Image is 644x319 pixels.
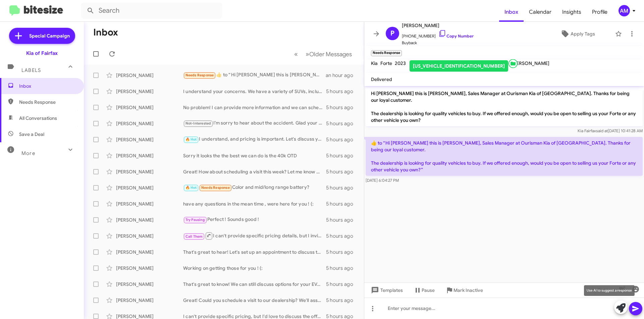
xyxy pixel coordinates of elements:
[326,152,359,159] div: 5 hours ago
[19,115,57,122] span: All Conversations
[402,29,474,39] span: [PHONE_NUMBER]
[524,2,557,22] a: Calendar
[402,21,474,29] span: [PERSON_NAME]
[183,281,326,288] div: That's great to know! We can still discuss options for your EV6 lease. If you're consideringre le...
[587,2,613,22] a: Profile
[596,128,608,133] span: said at
[584,285,635,296] div: Use AI to suggest a response
[326,120,359,127] div: 5 hours ago
[326,265,359,271] div: 5 hours ago
[326,88,359,95] div: 5 hours ago
[326,297,359,304] div: 5 hours ago
[371,76,392,82] span: Delivered
[19,131,44,138] span: Save a Deal
[183,119,326,127] div: I’m sorry to hear about the accident. Glad your okay !
[116,184,183,191] div: [PERSON_NAME]
[453,284,483,296] span: Mark Inactive
[116,152,183,159] div: [PERSON_NAME]
[370,284,403,296] span: Templates
[571,28,595,40] span: Apply Tags
[619,5,630,16] div: AM
[185,218,205,222] span: Try Pausing
[9,28,75,44] a: Special Campaign
[380,60,392,66] span: Forte
[116,136,183,143] div: [PERSON_NAME]
[613,5,637,16] button: AM
[326,281,359,288] div: 5 hours ago
[290,47,302,61] button: Previous
[183,297,326,304] div: Great! Could you schedule a visit to our dealership? We'll assess your Model 3 and discuss the de...
[185,137,197,142] span: 🔥 Hot
[326,136,359,143] div: 5 hours ago
[116,104,183,111] div: [PERSON_NAME]
[306,50,309,58] span: »
[116,217,183,223] div: [PERSON_NAME]
[371,60,378,66] span: Kia
[116,265,183,271] div: [PERSON_NAME]
[364,284,408,296] button: Templates
[19,83,76,89] span: Inbox
[201,185,230,190] span: Needs Response
[185,234,203,239] span: Call Them
[116,281,183,288] div: [PERSON_NAME]
[395,60,406,66] span: 2023
[116,88,183,95] div: [PERSON_NAME]
[402,39,474,46] span: Buyback
[185,121,211,126] span: Not-Interested
[438,33,474,38] a: Copy Number
[422,284,435,296] span: Pause
[326,233,359,239] div: 5 hours ago
[116,249,183,255] div: [PERSON_NAME]
[183,265,326,271] div: Working on getting those for you ! (:
[183,184,326,191] div: Color and mid/long range battery?
[366,178,399,183] span: [DATE] 6:04:27 PM
[183,88,326,95] div: I understand your concerns. We have a variety of SUVs, including hybrids and gas models. Would yo...
[185,73,214,77] span: Needs Response
[366,137,643,176] p: ​👍​ to “ Hi [PERSON_NAME] this is [PERSON_NAME], Sales Manager at Ourisman Kia of [GEOGRAPHIC_DAT...
[185,185,197,190] span: 🔥 Hot
[326,201,359,207] div: 5 hours ago
[302,47,356,61] button: Next
[26,50,58,57] div: Kia of Fairfax
[294,50,298,58] span: «
[326,72,359,79] div: an hour ago
[290,47,356,61] nav: Page navigation example
[183,104,326,111] div: No problem! I can provide more information and we can schedule an appointment for the weekend. Wh...
[116,201,183,207] div: [PERSON_NAME]
[371,50,402,56] small: Needs Response
[499,2,524,22] a: Inbox
[326,249,359,255] div: 5 hours ago
[410,60,508,72] div: [US_VEHICLE_IDENTIFICATION_NUMBER]
[366,87,643,126] p: Hi [PERSON_NAME] this is [PERSON_NAME], Sales Manager at Ourisman Kia of [GEOGRAPHIC_DATA]. Thank...
[183,136,326,143] div: I understand, and pricing is important. Let's discuss your vehicle's value! When can you come in ...
[183,168,326,175] div: Great! How about scheduling a visit this week? Let me know what day works best for you!
[512,60,549,66] span: [PERSON_NAME]
[543,28,612,40] button: Apply Tags
[116,297,183,304] div: [PERSON_NAME]
[116,168,183,175] div: [PERSON_NAME]
[81,3,222,19] input: Search
[183,249,326,255] div: That's great to hear! Let's set up an appointment to discuss the details and evaluate your vehicl...
[326,104,359,111] div: 5 hours ago
[183,216,326,224] div: Perfect ! Sounds good !
[116,233,183,239] div: [PERSON_NAME]
[183,201,326,207] div: have any questions in the mean time , were here for you ! (:
[93,27,118,38] h1: Inbox
[183,232,326,240] div: I can't provide specific pricing details, but I invite you to visit so we can appraise your vehic...
[29,32,70,39] span: Special Campaign
[309,51,352,58] span: Older Messages
[19,99,76,105] span: Needs Response
[326,184,359,191] div: 5 hours ago
[183,71,326,79] div: ​👍​ to “ Hi [PERSON_NAME] this is [PERSON_NAME], Sales Manager at Ourisman Kia of [GEOGRAPHIC_DAT...
[21,150,35,156] span: More
[326,168,359,175] div: 5 hours ago
[326,217,359,223] div: 5 hours ago
[21,67,41,73] span: Labels
[116,72,183,79] div: [PERSON_NAME]
[557,2,587,22] a: Insights
[408,284,440,296] button: Pause
[578,128,643,133] span: Kia Fairfax [DATE] 10:41:28 AM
